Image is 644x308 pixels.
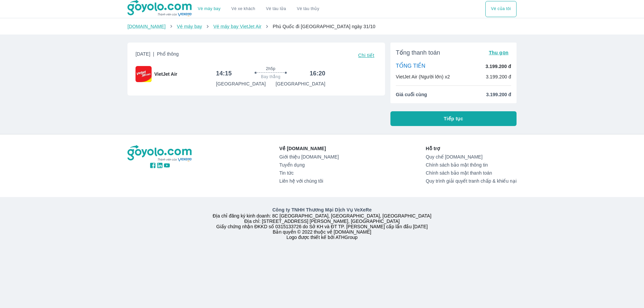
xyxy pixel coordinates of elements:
a: Vé máy bay [198,6,221,11]
span: 3.199.200 đ [486,91,511,98]
span: Tiếp tục [444,115,463,122]
a: Quy chế [DOMAIN_NAME] [426,154,517,160]
a: Giới thiệu [DOMAIN_NAME] [279,154,339,160]
p: VietJet Air (Người lớn) x2 [396,73,450,80]
button: Vé của tôi [485,1,517,17]
a: Vé máy bay [177,24,202,29]
a: Quy trình giải quyết tranh chấp & khiếu nại [426,178,517,184]
p: TỔNG TIỀN [396,63,425,70]
span: Thu gọn [489,50,508,55]
a: Chính sách bảo mật thanh toán [426,170,517,176]
p: [GEOGRAPHIC_DATA] [216,80,266,87]
div: choose transportation mode [485,1,517,17]
div: Địa chỉ đăng ký kinh doanh: 8C [GEOGRAPHIC_DATA], [GEOGRAPHIC_DATA], [GEOGRAPHIC_DATA] Địa chỉ: [... [123,206,521,240]
button: Chi tiết [356,51,377,60]
div: choose transportation mode [193,1,325,17]
p: 3.199.200 đ [486,73,511,80]
p: Công ty TNHH Thương Mại Dịch Vụ VeXeRe [129,206,515,213]
span: Chi tiết [358,53,374,58]
h6: 16:20 [310,69,325,77]
a: Tin tức [279,170,339,176]
p: [GEOGRAPHIC_DATA] [276,80,325,87]
a: Tuyển dụng [279,162,339,168]
p: 3.199.200 đ [486,63,511,70]
span: 2h5p [266,66,275,71]
nav: breadcrumb [127,23,517,30]
h6: 14:15 [216,69,232,77]
button: Thu gọn [486,48,511,57]
a: Vé tàu lửa [261,1,291,17]
a: Chính sách bảo mật thông tin [426,162,517,168]
button: Tiếp tục [390,111,517,126]
a: [DOMAIN_NAME] [127,24,166,29]
span: | [153,51,154,57]
span: Tổng thanh toán [396,49,440,57]
span: Giá cuối cùng [396,91,427,98]
a: Liên hệ với chúng tôi [279,178,339,184]
p: Về [DOMAIN_NAME] [279,145,339,152]
p: Hỗ trợ [426,145,517,152]
span: Phú Quốc đi [GEOGRAPHIC_DATA] ngày 31/10 [273,24,375,29]
img: logo [127,145,193,162]
a: Vé xe khách [231,6,255,11]
span: VietJet Air [154,71,177,77]
a: Vé máy bay VietJet Air [213,24,261,29]
span: [DATE] [136,51,179,60]
button: Vé tàu thủy [291,1,325,17]
span: Bay thẳng [261,74,280,79]
span: Phổ thông [157,51,179,57]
